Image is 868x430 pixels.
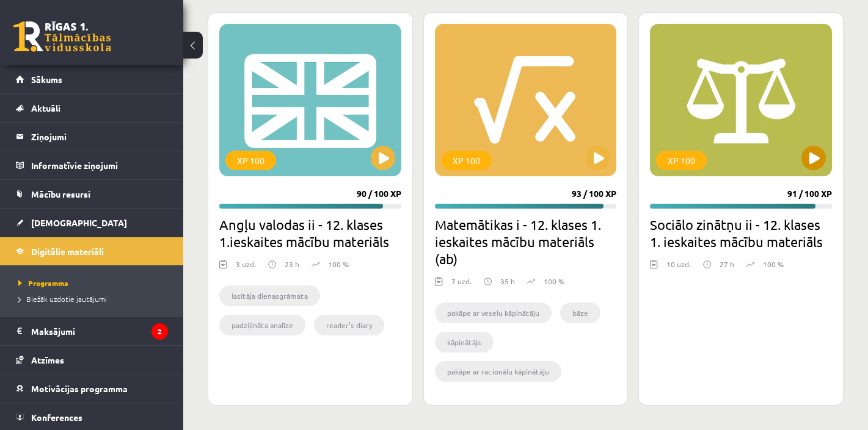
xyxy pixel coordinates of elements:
p: 100 % [544,276,564,287]
legend: Ziņojumi [31,123,168,151]
li: lasītāja dienasgrāmata [219,285,320,306]
a: Rīgas 1. Tālmācības vidusskola [13,21,111,52]
h2: Sociālo zinātņu ii - 12. klases 1. ieskaites mācību materiāls [650,216,832,250]
a: [DEMOGRAPHIC_DATA] [16,209,168,237]
a: Informatīvie ziņojumi [16,151,168,179]
span: Aktuāli [31,102,60,113]
p: 100 % [763,259,784,270]
li: kāpinātājs [435,332,494,353]
div: 7 uzd. [451,276,472,294]
div: 3 uzd. [236,259,256,277]
span: Programma [18,278,68,288]
p: 23 h [285,259,299,270]
a: Mācību resursi [16,180,168,208]
li: padziļināta analīze [219,315,305,335]
span: Atzīmes [31,354,64,365]
p: 27 h [720,259,734,270]
p: 100 % [328,259,349,270]
p: 35 h [500,276,515,287]
a: Programma [18,278,171,288]
span: Digitālie materiāli [31,246,104,257]
a: Digitālie materiāli [16,237,168,265]
div: XP 100 [656,151,707,170]
li: pakāpe ar veselu kāpinātāju [435,303,552,323]
li: reader’s diary [314,315,384,335]
div: XP 100 [441,151,492,170]
a: Biežāk uzdotie jautājumi [18,293,171,304]
legend: Informatīvie ziņojumi [31,151,168,179]
li: bāze [560,303,600,323]
h2: Angļu valodas ii - 12. klases 1.ieskaites mācību materiāls [219,216,401,250]
div: XP 100 [225,151,276,170]
span: Motivācijas programma [31,383,128,394]
div: 10 uzd. [666,259,691,277]
legend: Maksājumi [31,317,168,345]
span: Sākums [31,74,62,85]
span: Mācību resursi [31,188,90,199]
span: Biežāk uzdotie jautājumi [18,294,107,304]
a: Motivācijas programma [16,374,168,403]
li: pakāpe ar racionālu kāpinātāju [435,361,561,382]
span: Konferences [31,412,82,423]
a: Atzīmes [16,346,168,374]
a: Aktuāli [16,94,168,122]
h2: Matemātikas i - 12. klases 1. ieskaites mācību materiāls (ab) [435,216,617,267]
i: 2 [151,323,168,340]
span: [DEMOGRAPHIC_DATA] [31,217,127,228]
a: Ziņojumi [16,123,168,151]
a: Sākums [16,65,168,93]
a: Maksājumi2 [16,317,168,345]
